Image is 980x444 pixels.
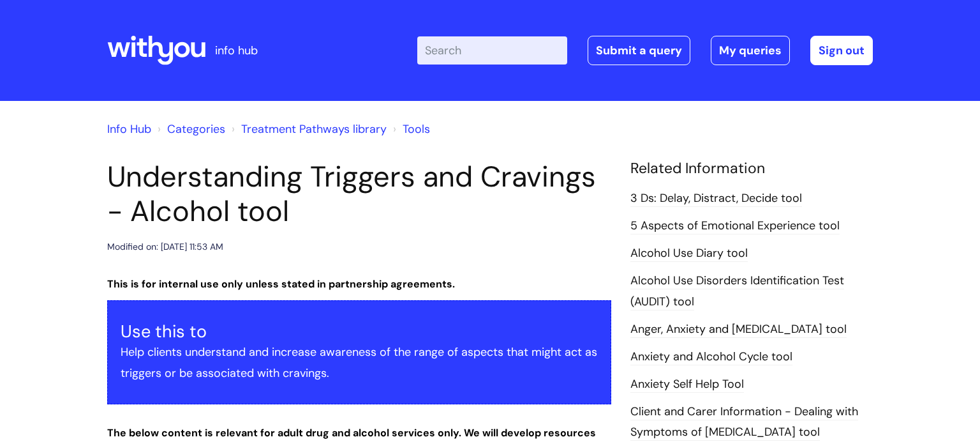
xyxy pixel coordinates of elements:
[630,160,873,178] h4: Related Information
[107,160,611,229] h1: Understanding Triggers and Cravings - Alcohol tool
[154,119,225,139] li: Solution home
[403,121,430,137] a: Tools
[630,273,844,310] a: Alcohol Use Disorders Identification Test (AUDIT) tool
[107,121,151,137] a: Info Hub
[630,321,847,338] a: Anger, Anxiety and [MEDICAL_DATA] tool
[390,119,430,139] li: Tools
[630,404,858,441] a: Client and Carer Information - Dealing with Symptoms of [MEDICAL_DATA] tool
[417,36,567,65] input: Search
[630,349,792,365] a: Anxiety and Alcohol Cycle tool
[810,36,873,65] a: Sign out
[228,119,387,139] li: Treatment Pathways library
[215,40,258,61] p: info hub
[107,277,455,291] strong: This is for internal use only unless stated in partnership agreements.
[121,321,598,342] h3: Use this to
[417,36,873,65] div: | -
[630,245,748,262] a: Alcohol Use Diary tool
[588,36,690,65] a: Submit a query
[167,121,225,137] a: Categories
[630,376,744,393] a: Anxiety Self Help Tool
[107,239,223,255] div: Modified on: [DATE] 11:53 AM
[711,36,790,65] a: My queries
[241,121,387,137] a: Treatment Pathways library
[121,342,598,383] p: Help clients understand and increase awareness of the range of aspects that might act as triggers...
[630,190,802,207] a: 3 Ds: Delay, Distract, Decide tool
[630,218,840,234] a: 5 Aspects of Emotional Experience tool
